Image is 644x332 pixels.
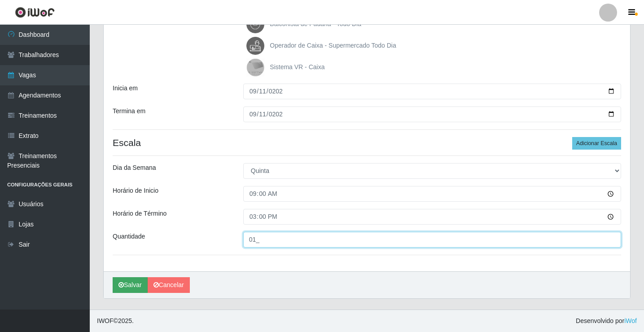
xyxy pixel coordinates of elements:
span: IWOF [97,317,114,324]
label: Horário de Término [113,209,166,218]
span: Operador de Caixa - Supermercado Todo Dia [270,42,396,49]
img: Operador de Caixa - Supermercado Todo Dia [246,37,268,55]
span: Desenvolvido por [576,316,637,326]
input: 00:00 [243,186,621,202]
input: 00/00/0000 [243,84,621,99]
span: Balconista de Padaria - Todo Dia [270,20,361,27]
img: Sistema VR - Caixa [246,58,268,76]
input: 00:00 [243,209,621,225]
label: Quantidade [113,232,145,241]
a: Cancelar [148,277,190,293]
label: Inicia em [113,84,138,93]
img: CoreUI Logo [15,7,55,18]
a: iWof [624,317,637,324]
label: Dia da Semana [113,163,156,173]
input: Informe a quantidade... [243,232,621,248]
h4: Escala [113,137,621,148]
span: Sistema VR - Caixa [270,63,324,71]
label: Termina em [113,106,145,116]
label: Horário de Inicio [113,186,158,195]
button: Adicionar Escala [572,137,621,150]
button: Salvar [113,277,148,293]
input: 00/00/0000 [243,106,621,122]
span: © 2025 . [97,316,134,326]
